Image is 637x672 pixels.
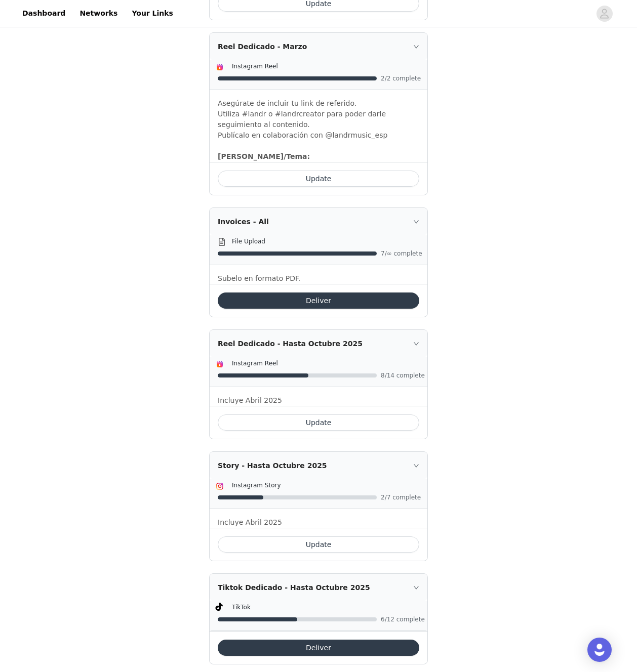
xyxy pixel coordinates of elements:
[413,219,419,225] i: icon: right
[232,604,251,611] span: TikTok
[210,452,427,479] div: icon: rightStory - Hasta Octubre 2025
[218,109,419,130] p: Utiliza #landr o #landrcreator para poder darle seguimiento al contenido.
[218,152,310,160] strong: [PERSON_NAME]/Tema:
[218,171,419,187] button: Update
[413,463,419,469] i: icon: right
[600,6,609,22] div: avatar
[381,616,421,622] span: 6/12 complete
[381,75,421,81] span: 2/2 complete
[210,574,427,601] div: icon: rightTiktok Dedicado - Hasta Octubre 2025
[381,250,421,257] span: 7/∞ complete
[216,63,224,71] img: Instagram Reels Icon
[216,360,224,368] img: Instagram Reels Icon
[218,640,419,656] button: Deliver
[218,130,419,141] p: Publícalo en colaboración con @landrmusic_esp
[126,2,179,25] a: Your Links
[232,360,278,367] span: Instagram Reel
[232,482,281,489] span: Instagram Story
[232,238,265,245] span: File Upload
[218,98,419,109] p: Asegúrate de incluir tu link de referido.
[381,372,421,379] span: 8/14 complete
[218,273,419,284] p: Subelo en formato PDF.
[218,414,419,431] button: Update
[210,330,427,357] div: icon: rightReel Dedicado - Hasta Octubre 2025
[413,44,419,50] i: icon: right
[232,63,278,70] span: Instagram Reel
[218,536,419,553] button: Update
[413,341,419,347] i: icon: right
[218,292,419,309] button: Deliver
[218,517,419,528] p: Incluye Abril 2025
[587,638,612,662] div: Open Intercom Messenger
[218,395,419,406] p: Incluye Abril 2025
[16,2,71,25] a: Dashboard
[210,33,427,60] div: icon: rightReel Dedicado - Marzo
[381,494,421,500] span: 2/7 complete
[210,208,427,235] div: icon: rightInvoices - All
[216,482,224,490] img: Instagram Icon
[73,2,124,25] a: Networks
[413,584,419,591] i: icon: right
